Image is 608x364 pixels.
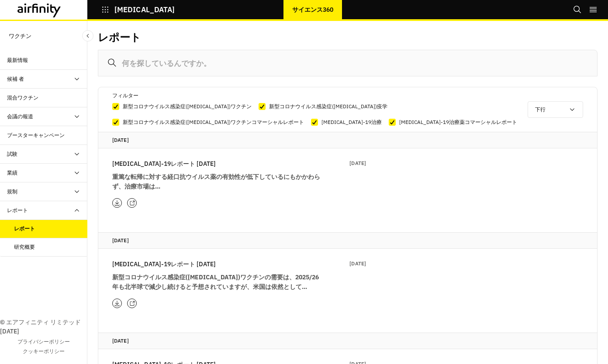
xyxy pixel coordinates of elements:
[23,347,65,355] a: クッキーポリシー
[349,159,366,168] p: [DATE]
[114,6,175,14] p: [MEDICAL_DATA]
[112,173,320,190] strong: 重篤な転帰に対する経口抗ウイルス薬の有効性が低下しているにもかかわらず、治療市場は...
[112,337,583,345] p: [DATE]
[7,94,38,102] div: 混合ワクチン
[112,136,583,144] p: [DATE]
[101,2,175,17] button: [MEDICAL_DATA]
[528,101,583,118] button: 下行
[14,225,35,233] div: レポート
[82,30,93,41] button: サイドバーを閉じる
[7,206,28,214] div: レポート
[292,6,333,13] p: サイエンス360
[112,92,138,99] font: フィルター
[112,159,216,168] p: [MEDICAL_DATA]-19レポート [DATE]
[7,113,33,120] div: 会議の報道
[98,31,141,44] h2: レポート
[7,56,28,64] div: 最新情報
[7,188,17,196] div: 規制
[123,102,252,111] p: 新型コロナウイルス感染症([MEDICAL_DATA])ワクチン
[112,236,583,245] p: [DATE]
[112,273,319,291] strong: 新型コロナウイルス感染症([MEDICAL_DATA])ワクチンの需要は、2025/26年も北半球で減少し続けると予想されていますが、米国は依然として...
[112,259,216,269] p: [MEDICAL_DATA]-19レポート [DATE]
[98,50,598,76] input: 何を探しているんですか。
[573,2,582,17] button: 捜索
[7,150,17,158] div: 試験
[7,169,17,177] div: 業績
[123,118,304,127] p: 新型コロナウイルス感染症([MEDICAL_DATA])ワクチンコマーシャルレポート
[14,243,35,251] div: 研究概要
[269,102,387,111] p: 新型コロナウイルス感染症([MEDICAL_DATA])疫学
[7,131,65,139] div: ブースターキャンペーン
[349,259,366,268] p: [DATE]
[7,75,24,83] div: 候補 者
[321,118,382,127] p: [MEDICAL_DATA]-19治療
[17,338,70,346] a: プライバシーポリシー
[399,118,517,127] p: [MEDICAL_DATA]-19治療薬コマーシャルレポート
[9,28,31,44] p: ワクチン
